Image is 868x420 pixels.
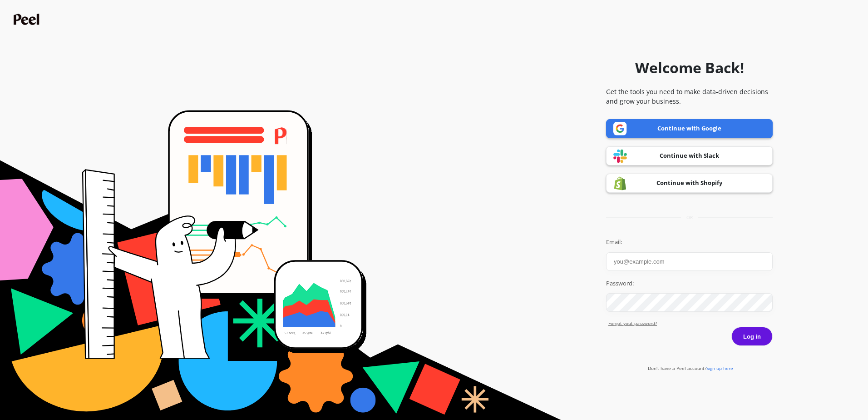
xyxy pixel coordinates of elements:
a: Continue with Shopify [606,174,773,193]
p: Get the tools you need to make data-driven decisions and grow your business. [606,87,773,106]
a: Don't have a Peel account?Sign up here [648,365,733,371]
label: Password: [606,279,773,288]
img: Shopify logo [613,176,627,190]
span: Sign up here [706,365,733,371]
a: Forgot yout password? [608,320,773,327]
h1: Welcome Back! [635,57,744,79]
a: Continue with Google [606,119,773,138]
label: Email: [606,238,773,247]
img: Slack logo [613,149,627,163]
button: Log in [731,327,773,346]
div: or [606,214,773,221]
img: Peel [14,14,42,25]
img: Google logo [613,122,627,135]
a: Continue with Slack [606,146,773,165]
input: you@example.com [606,252,773,271]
